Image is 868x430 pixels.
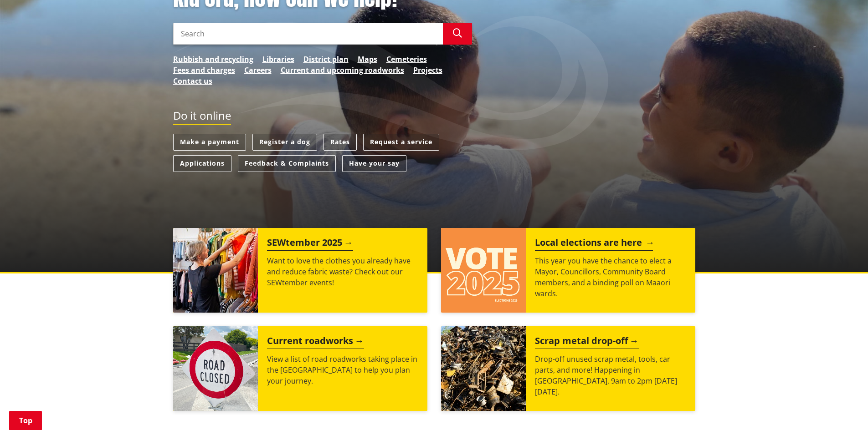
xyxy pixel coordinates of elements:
[826,392,859,425] iframe: Messenger Launcher
[267,354,418,386] p: View a list of road roadworks taking place in the [GEOGRAPHIC_DATA] to help you plan your journey.
[535,255,686,299] p: This year you have the chance to elect a Mayor, Councillors, Community Board members, and a bindi...
[252,134,317,151] a: Register a dog
[267,237,353,251] h2: SEWtember 2025
[441,228,695,313] a: Local elections are here This year you have the chance to elect a Mayor, Councillors, Community B...
[173,109,231,125] h2: Do it online
[244,65,272,76] a: Careers
[441,326,526,411] img: Scrap metal collection
[173,65,235,76] a: Fees and charges
[238,155,336,172] a: Feedback & Complaints
[267,255,418,288] p: Want to love the clothes you already have and reduce fabric waste? Check out our SEWtember events!
[173,326,258,411] img: Road closed sign
[267,335,364,349] h2: Current roadworks
[9,411,42,430] a: Top
[386,54,427,65] a: Cemeteries
[303,54,349,65] a: District plan
[173,76,212,86] a: Contact us
[173,23,443,45] input: Search input
[535,354,686,397] p: Drop-off unused scrap metal, tools, car parts, and more! Happening in [GEOGRAPHIC_DATA], 9am to 2...
[173,228,258,313] img: SEWtember
[441,326,695,411] a: A massive pile of rusted scrap metal, including wheels and various industrial parts, under a clea...
[441,228,526,313] img: Vote 2025
[358,54,377,65] a: Maps
[363,134,439,151] a: Request a service
[173,326,427,411] a: Current roadworks View a list of road roadworks taking place in the [GEOGRAPHIC_DATA] to help you...
[281,65,404,76] a: Current and upcoming roadworks
[413,65,442,76] a: Projects
[535,335,639,349] h2: Scrap metal drop-off
[173,155,231,172] a: Applications
[173,228,427,313] a: SEWtember 2025 Want to love the clothes you already have and reduce fabric waste? Check out our S...
[173,54,253,65] a: Rubbish and recycling
[262,54,294,65] a: Libraries
[173,134,246,151] a: Make a payment
[342,155,406,172] a: Have your say
[535,237,653,251] h2: Local elections are here
[324,134,357,151] a: Rates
